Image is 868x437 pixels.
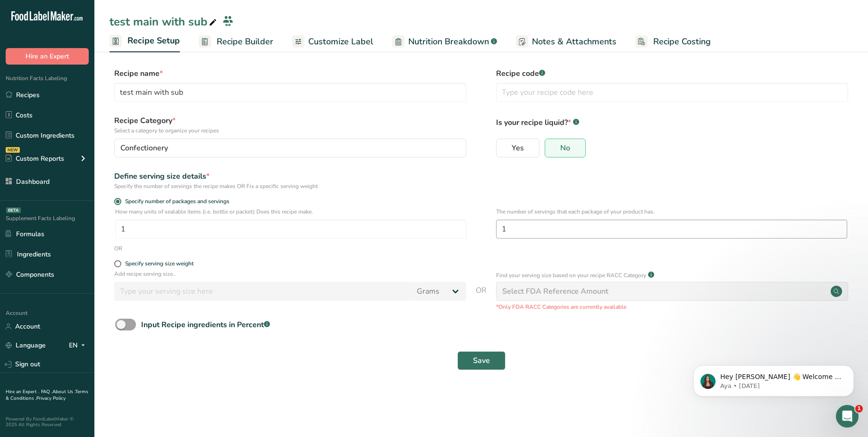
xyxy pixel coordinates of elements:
[114,126,466,135] p: Select a category to organize your recipes
[6,154,64,164] div: Custom Reports
[114,171,466,182] div: Define serving size details
[36,395,66,402] a: Privacy Policy
[653,35,711,48] span: Recipe Costing
[6,207,21,213] div: BETA
[114,244,122,253] div: OR
[6,147,20,153] div: NEW
[114,83,466,102] input: Type your recipe name here
[476,285,487,311] span: OR
[114,270,466,278] p: Add recipe serving size..
[408,35,489,48] span: Nutrition Breakdown
[512,143,524,153] span: Yes
[6,388,88,402] a: Terms & Conditions .
[560,143,570,153] span: No
[114,68,466,79] label: Recipe name
[635,31,711,52] a: Recipe Costing
[6,388,39,395] a: Hire an Expert .
[110,13,219,30] div: test main with sub
[496,115,848,128] p: Is your recipe liquid?
[114,282,411,301] input: Type your serving size here
[292,31,373,52] a: Customize Label
[125,260,194,267] div: Specify serving size weight
[114,139,466,157] button: Confectionery
[41,388,52,395] a: FAQ .
[127,34,180,47] span: Recipe Setup
[6,48,89,65] button: Hire an Expert
[496,271,646,280] p: Find your serving size based on your recipe RACC Category
[457,351,506,370] button: Save
[855,405,863,412] span: 1
[496,68,848,79] label: Recipe code
[69,340,89,351] div: EN
[115,207,466,216] p: How many units of sealable items (i.e. bottle or packet) Does this recipe make.
[141,319,270,330] div: Input Recipe ingredients in Percent
[6,416,89,428] div: Powered By FoodLabelMaker © 2025 All Rights Reserved
[679,346,868,412] iframe: Intercom notifications message
[120,142,168,154] span: Confectionery
[516,31,616,52] a: Notes & Attachments
[217,35,273,48] span: Recipe Builder
[532,35,616,48] span: Notes & Attachments
[114,115,466,135] label: Recipe Category
[496,83,848,102] input: Type your recipe code here
[6,337,46,354] a: Language
[473,355,490,366] span: Save
[114,182,466,190] div: Specify the number of servings the recipe makes OR Fix a specific serving weight
[496,303,848,311] p: *Only FDA RACC Categories are currently available
[110,30,180,53] a: Recipe Setup
[836,405,859,428] iframe: Intercom live chat
[308,35,373,48] span: Customize Label
[121,198,229,205] span: Specify number of packages and servings
[392,31,497,52] a: Nutrition Breakdown
[52,388,75,395] a: About Us .
[496,207,847,216] p: The number of servings that each package of your product has.
[199,31,273,52] a: Recipe Builder
[502,286,608,297] div: Select FDA Reference Amount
